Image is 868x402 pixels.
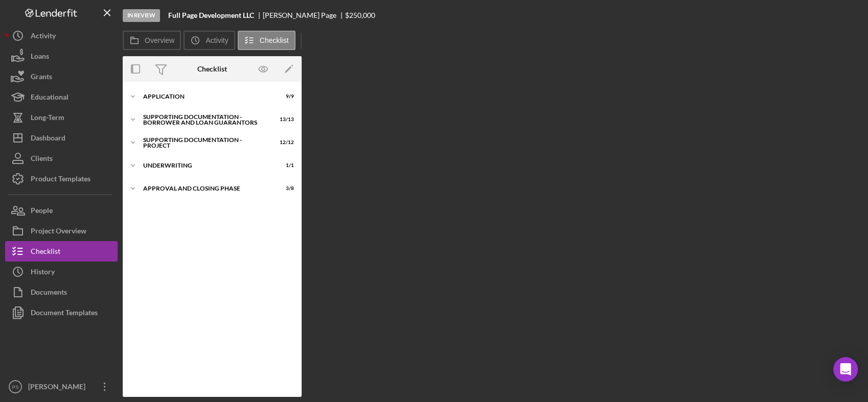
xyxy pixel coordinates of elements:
[31,241,60,264] div: Checklist
[5,262,118,282] button: History
[31,221,86,244] div: Project Overview
[31,200,53,223] div: People
[5,26,118,46] button: Activity
[276,162,294,169] div: 1 / 1
[31,148,53,171] div: Clients
[31,262,55,285] div: History
[31,107,64,130] div: Long-Term
[5,376,118,397] button: PS[PERSON_NAME]
[5,128,118,148] button: Dashboard
[143,93,268,100] div: Application
[123,9,160,22] div: In Review
[276,185,294,192] div: 3 / 8
[345,11,375,19] div: $250,000
[833,357,858,382] div: Open Intercom Messenger
[276,139,294,146] div: 12 / 12
[31,169,90,192] div: Product Templates
[5,200,118,221] button: People
[5,282,118,302] button: Documents
[5,87,118,107] button: Educational
[276,93,294,100] div: 9 / 9
[31,302,98,325] div: Document Templates
[263,11,345,19] div: [PERSON_NAME] Page
[31,87,68,110] div: Educational
[31,66,52,89] div: Grants
[143,185,268,192] div: Approval and Closing Phase
[5,66,118,87] button: Grants
[5,46,118,66] button: Loans
[5,302,118,323] button: Document Templates
[143,162,268,169] div: Underwriting
[276,116,294,123] div: 13 / 13
[145,36,174,44] label: Overview
[31,46,49,69] div: Loans
[184,31,235,50] button: Activity
[5,148,118,169] button: Clients
[31,128,65,151] div: Dashboard
[26,376,92,399] div: [PERSON_NAME]
[260,36,289,44] label: Checklist
[31,26,56,49] div: Activity
[143,137,268,149] div: Supporting Documentation - Project
[12,384,19,390] text: PS
[5,169,118,189] button: Product Templates
[205,36,228,44] label: Activity
[5,241,118,262] button: Checklist
[238,31,295,50] button: Checklist
[143,114,268,126] div: Supporting Documentation - Borrower and Loan Guarantors
[197,65,227,73] div: Checklist
[5,221,118,241] button: Project Overview
[5,107,118,128] button: Long-Term
[168,11,254,19] b: Full Page Development LLC
[123,31,181,50] button: Overview
[31,282,67,305] div: Documents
